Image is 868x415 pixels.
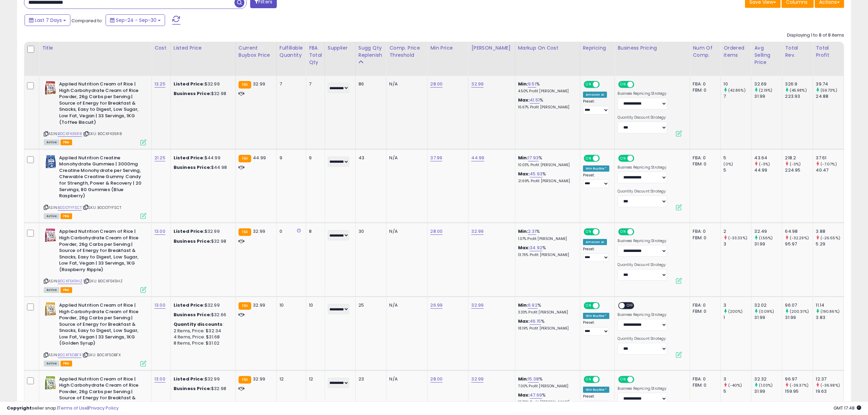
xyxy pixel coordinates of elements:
span: Last 7 Days [35,17,62,24]
b: Applied Nutrition Cream of Rice | High Carbohydrate Cream of Rice Powder, 26g Carbs per Serving |... [59,302,142,348]
span: All listings currently available for purchase on Amazon [44,213,59,219]
div: FBA: 0 [693,302,715,308]
div: 32.32 [754,376,782,382]
a: 15.08 [528,376,539,383]
a: 21.25 [154,155,165,161]
div: 5 [723,155,751,161]
div: Ordered Items [723,44,748,59]
div: $32.98 [174,91,230,97]
div: 218.2 [785,155,813,161]
div: 31.99 [754,314,782,321]
b: Applied Nutrition Cream of Rice | High Carbohydrate Cream of Rice Powder, 26g Carbs per Serving |... [59,228,142,275]
span: | SKU: B0DDTYFSCT [83,205,121,210]
a: 17.93 [528,155,539,161]
span: FBA [60,287,72,293]
div: 39.74 [816,81,843,87]
span: OFF [598,229,609,235]
b: Listed Price: [174,228,205,235]
div: 10 [309,302,320,308]
div: $32.99 [174,302,230,308]
label: Quantity Discount Strategy: [618,115,667,120]
span: All listings currently available for purchase on Amazon [44,361,59,366]
div: Avg Selling Price [754,44,779,66]
div: % [518,81,575,94]
small: (42.86%) [728,88,746,93]
div: Total Profit [816,44,841,59]
a: 13.00 [154,228,165,235]
div: Markup on Cost [518,44,577,52]
div: $44.99 [174,155,230,161]
span: 44.99 [253,155,266,161]
div: Min Price [430,44,465,52]
div: FBA: 0 [693,81,715,87]
p: 16.67% Profit [PERSON_NAME] [518,105,575,110]
a: 28.00 [430,228,443,235]
b: Applied Nutrition Cream of Rice | High Carbohydrate Cream of Rice Powder, 26g Carbs per Serving |... [59,81,142,127]
span: ON [584,82,593,88]
span: ON [619,229,628,235]
span: ON [619,376,628,382]
div: ASIN: [44,302,146,366]
a: 6.92 [528,302,538,309]
small: (0%) [723,161,733,167]
button: Sep-24 - Sep-30 [106,14,165,26]
span: OFF [633,376,644,382]
div: 3 [723,302,751,308]
div: 95.97 [785,241,813,247]
span: 2025-10-8 17:48 GMT [833,405,861,411]
small: (200%) [728,309,743,314]
div: % [518,171,575,184]
div: Amazon AI [583,239,607,245]
div: $32.98 [174,386,230,392]
div: $44.98 [174,164,230,171]
div: 32.49 [754,228,782,235]
th: CSV column name: cust_attr_1_Supplier [325,42,355,76]
small: FBA [239,302,251,310]
div: % [518,302,575,315]
span: All listings currently available for purchase on Amazon [44,287,59,293]
div: % [518,97,575,110]
small: (-39.37%) [790,383,809,388]
span: OFF [633,155,644,161]
div: FBM: 0 [693,382,715,388]
a: 9.51 [528,81,536,88]
label: Business Repricing Strategy: [618,386,667,391]
small: (200.31%) [790,309,809,314]
div: 8 [309,228,320,235]
div: FBA Total Qty [309,44,322,66]
span: ON [619,155,628,161]
a: 41.51 [530,97,540,104]
div: 10 [280,302,301,308]
div: ASIN: [44,228,146,292]
div: Listed Price [174,44,233,52]
a: 32.99 [471,228,484,235]
span: Sep-24 - Sep-30 [116,17,157,24]
a: Privacy Policy [89,405,119,411]
a: 34.92 [530,244,542,251]
b: Max: [518,318,530,324]
span: | SKU: B0CXF435R8 [83,131,122,136]
div: Comp. Price Threshold [389,44,424,59]
div: ASIN: [44,81,146,145]
small: (-36.98%) [820,383,840,388]
div: seller snap | | [7,405,119,412]
small: (-33.33%) [728,235,747,241]
a: 46.15 [530,318,541,325]
p: 21.69% Profit [PERSON_NAME] [518,179,575,184]
p: 13.76% Profit [PERSON_NAME] [518,253,575,257]
span: ON [619,82,628,88]
div: 5 [723,167,751,173]
span: OFF [598,82,609,88]
div: $32.99 [174,376,230,382]
div: [PERSON_NAME] [471,44,512,52]
a: 28.00 [430,376,443,383]
b: Applied Nutrition Creatine Monohydrate Gummies | 3000mg Creatine Monohydrate per Serving, Chewabl... [59,155,142,201]
div: 9 [309,155,320,161]
div: 37.61 [816,155,843,161]
div: % [518,228,575,241]
a: B0CXF5K9HZ [58,278,82,284]
div: FBM: 0 [693,308,715,314]
span: | SKU: B0CXF5DBFX [82,352,121,358]
div: 31.99 [785,314,813,321]
div: 86 [358,81,381,87]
